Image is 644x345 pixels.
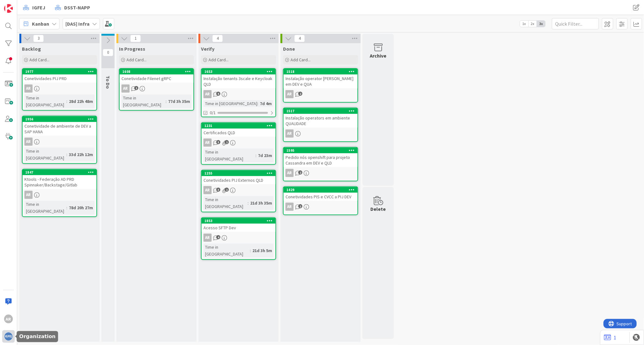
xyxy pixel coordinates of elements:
a: 1 [604,334,616,341]
div: AR [23,191,96,199]
div: AR [202,234,276,242]
div: 1847 [25,170,96,175]
span: 0 [103,49,113,56]
span: : [257,100,258,107]
div: 1255 [204,171,276,175]
div: 1653 [202,69,276,74]
div: 1429 [286,188,358,192]
div: AR [202,139,276,147]
div: AR [284,203,358,211]
div: Time in [GEOGRAPHIC_DATA] [204,196,248,210]
div: 28d 22h 48m [67,98,95,105]
div: AR [23,138,96,146]
div: 1595 [286,148,358,153]
span: In Progress [119,46,145,52]
div: 1608Conetividade Filenet gRPC [120,69,193,83]
div: Pedido nós openshift para projeto Cassandra em DEV e QLD [284,153,358,167]
div: 1853Acesso SFTP Dev [202,218,276,232]
div: AR [204,139,212,147]
div: AR [284,129,358,138]
span: 1 [298,204,302,208]
span: : [166,98,167,105]
div: Conetividades PIJ Externos QLD [202,176,276,184]
div: 1653 [204,69,276,74]
div: 1595 [284,148,358,153]
span: Add Card... [209,57,229,63]
div: 1977 [25,69,96,74]
span: : [66,151,67,158]
div: Time in [GEOGRAPHIC_DATA] [204,100,257,107]
div: Conetividades PIJ PRD [23,74,96,83]
span: To Do [105,76,111,89]
div: Ktools - Federação AD PRD Spinnaker/Backstage/Gitlab [23,175,96,189]
span: IGFEJ [32,4,45,11]
div: Time in [GEOGRAPHIC_DATA] [24,94,66,108]
div: AR [202,186,276,194]
div: 21d 3h 5m [251,247,274,254]
div: AR [284,90,358,98]
span: 1x [520,21,528,27]
b: [DAS] Infra [65,21,90,27]
div: Conetividade Filenet gRPC [120,74,193,83]
div: Instalação tenants 3scale e Keycloak QLD [202,74,276,88]
div: AR [24,84,33,93]
div: 1853 [202,218,276,224]
div: 1977 [23,69,96,74]
span: 1 [225,188,229,192]
div: AR [120,84,193,93]
div: AR [4,315,13,323]
span: 3 [216,140,220,144]
div: AR [24,138,33,146]
span: 4 [216,235,220,239]
div: 1977Conetividades PIJ PRD [23,69,96,83]
div: 7d 4m [258,100,273,107]
div: 1595Pedido nós openshift para projeto Cassandra em DEV e QLD [284,148,358,167]
img: avatar [4,332,13,341]
div: Certificados QLD [202,129,276,137]
span: Kanban [32,20,49,28]
div: 1518Instalação operator [PERSON_NAME] em DEV e QUA [284,69,358,88]
span: 5 [216,92,220,96]
div: Time in [GEOGRAPHIC_DATA] [204,244,250,257]
span: : [248,200,249,206]
div: Time in [GEOGRAPHIC_DATA] [204,149,255,162]
div: 78d 20h 27m [67,204,95,211]
div: 1517 [284,108,358,114]
span: 2x [528,21,537,27]
div: AR [202,90,276,98]
div: AR [284,169,358,177]
div: 21d 3h 35m [249,200,274,206]
div: Conetividades PIS e CVCC a PIJ DEV [284,193,358,201]
div: 1847Ktools - Federação AD PRD Spinnaker/Backstage/Gitlab [23,170,96,189]
span: 4 [294,35,305,42]
div: AR [286,90,294,98]
div: AR [204,186,212,194]
span: : [255,152,256,159]
span: : [66,98,67,105]
span: 1 [134,86,138,90]
span: : [66,204,67,211]
div: 1231Certificados QLD [202,123,276,137]
div: 1608 [120,69,193,74]
div: 1608 [122,69,193,74]
div: 77d 3h 35m [167,98,192,105]
div: AR [204,90,212,98]
div: 1653Instalação tenants 3scale e Keycloak QLD [202,69,276,88]
div: 1255Conetividades PIJ Externos QLD [202,170,276,184]
span: 3 [33,35,44,42]
a: DSST-NAPP [51,2,94,13]
div: 1518 [284,69,358,74]
h5: Organization [19,334,55,340]
span: 2 [298,92,302,96]
span: Add Card... [126,57,147,63]
div: Time in [GEOGRAPHIC_DATA] [24,148,66,161]
span: DSST-NAPP [64,4,90,11]
span: Done [283,46,295,52]
div: 1956Conetividade de ambiente de DEV a SAP HANA [23,116,96,136]
div: 1956 [23,116,96,122]
a: IGFEJ [19,2,49,13]
span: 4 [212,35,223,42]
span: 1 [130,35,141,42]
div: 1847 [23,170,96,175]
div: 1853 [204,219,276,223]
